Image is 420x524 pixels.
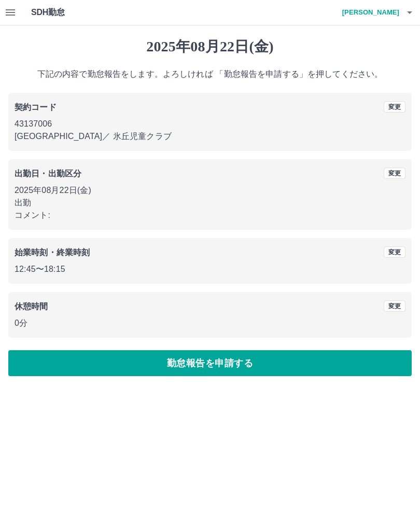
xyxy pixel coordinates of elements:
[384,300,405,312] button: 変更
[15,197,405,209] p: 出勤
[15,118,405,130] p: 43137006
[15,209,405,222] p: コメント:
[8,350,412,376] button: 勤怠報告を申請する
[384,168,405,179] button: 変更
[15,169,81,178] b: 出勤日・出勤区分
[15,103,57,112] b: 契約コード
[15,130,405,143] p: [GEOGRAPHIC_DATA] ／ 氷丘児童クラブ
[384,101,405,113] button: 変更
[8,68,412,80] p: 下記の内容で勤怠報告をします。よろしければ 「勤怠報告を申請する」を押してください。
[15,317,405,329] p: 0分
[15,184,405,197] p: 2025年08月22日(金)
[15,263,405,275] p: 12:45 〜 18:15
[8,38,412,56] h1: 2025年08月22日(金)
[15,302,48,311] b: 休憩時間
[15,248,90,257] b: 始業時刻・終業時刻
[384,246,405,258] button: 変更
